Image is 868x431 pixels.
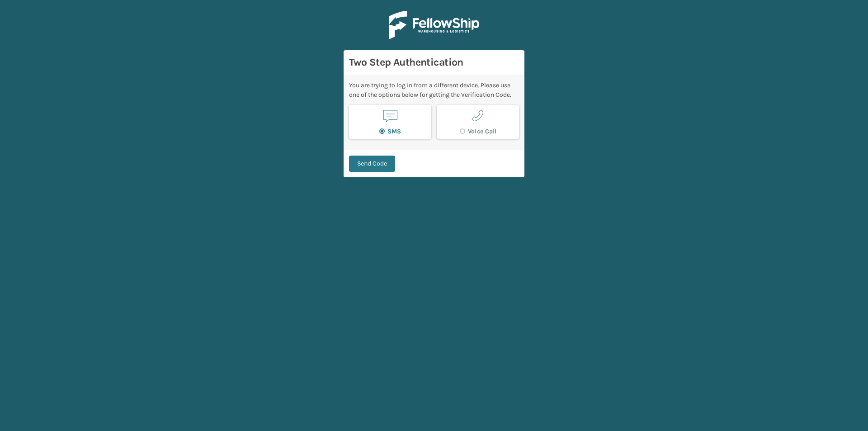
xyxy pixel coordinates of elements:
img: Logo [389,11,479,39]
button: Send Code [349,156,395,172]
label: SMS [379,128,401,135]
h3: Two Step Authentication [349,56,519,69]
label: Voice Call [460,128,496,135]
div: You are trying to log in from a different device. Please use one of the options below for getting... [349,81,519,99]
